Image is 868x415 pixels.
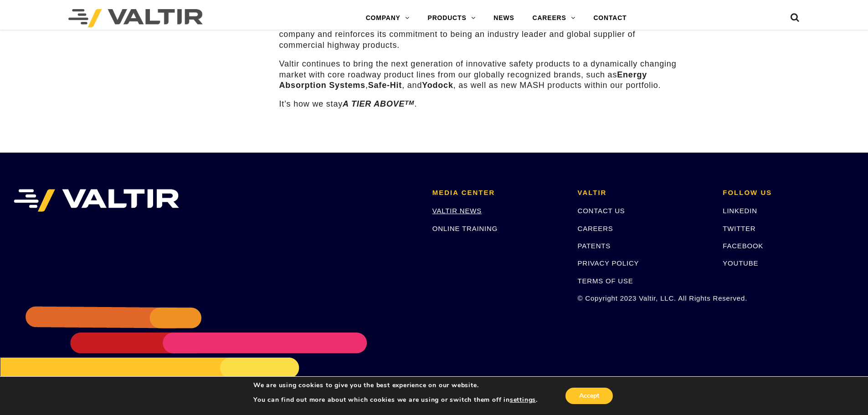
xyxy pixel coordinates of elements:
a: PATENTS [578,242,611,250]
button: settings [510,396,536,404]
a: CONTACT US [578,207,625,215]
p: You can find out more about which cookies we are using or switch them off in . [253,396,538,404]
button: Accept [565,388,613,404]
h2: MEDIA CENTER [432,189,564,197]
img: VALTIR [14,189,179,212]
a: LINKEDIN [723,207,757,215]
em: A TIER ABOVE [343,99,414,108]
strong: Safe-Hit [368,81,402,90]
a: CAREERS [578,225,613,232]
a: VALTIR NEWS [432,207,482,215]
a: TWITTER [723,225,755,232]
a: NEWS [484,9,523,27]
p: Valtir continues to bring the next generation of innovative safety products to a dynamically chan... [279,59,683,91]
a: FACEBOOK [723,242,763,250]
h2: FOLLOW US [723,189,854,197]
p: It’s how we stay . [279,99,683,109]
a: CAREERS [524,9,585,27]
strong: Yodock [422,81,453,90]
img: Valtir [68,9,203,27]
a: COMPANY [357,9,419,27]
sup: TM [405,99,414,106]
a: PRIVACY POLICY [578,259,639,267]
a: ONLINE TRAINING [432,225,498,232]
a: TERMS OF USE [578,277,633,285]
a: CONTACT [584,9,636,27]
a: PRODUCTS [419,9,485,27]
h2: VALTIR [578,189,709,197]
p: © Copyright 2023 Valtir, LLC. All Rights Reserved. [578,293,709,303]
p: We are using cookies to give you the best experience on our website. [253,381,538,389]
a: YOUTUBE [723,259,758,267]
